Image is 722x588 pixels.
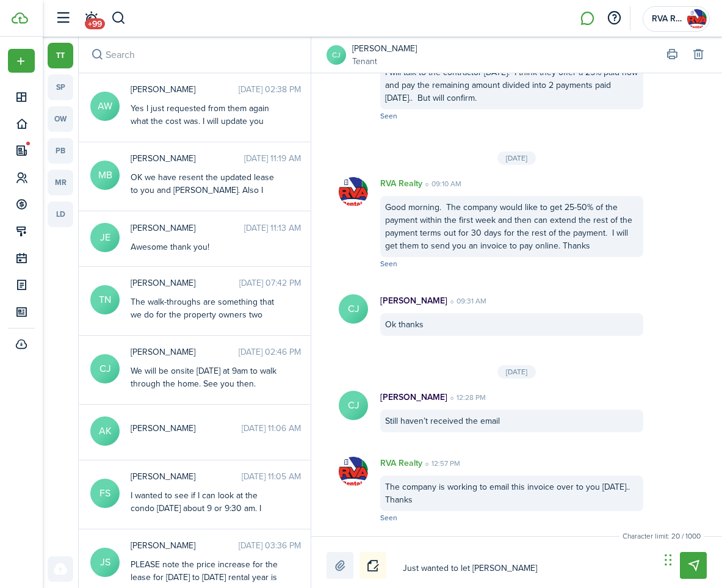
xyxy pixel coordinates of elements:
[244,152,301,165] time: [DATE] 11:19 AM
[380,457,422,470] p: RVA Realty
[48,170,73,195] a: mr
[48,74,73,100] a: sp
[422,458,460,469] time: 12:57 PM
[242,422,301,435] time: [DATE] 11:06 AM
[380,61,643,109] div: I will talk to the contractor [DATE]. I think they offer a 25% paid now and pay the remaining amo...
[327,45,346,65] a: CJ
[90,285,120,314] avatar-text: TN
[48,106,73,132] a: ow
[131,241,283,253] div: Awesome thank you!
[380,391,447,404] p: [PERSON_NAME]
[131,83,239,96] span: Angela Wells
[48,201,73,227] a: ld
[687,9,707,29] img: RVA Realty
[380,410,643,432] div: Still haven’t received the email
[90,416,120,446] avatar-text: AK
[239,346,301,358] time: [DATE] 02:46 PM
[244,222,301,234] time: [DATE] 11:13 AM
[359,552,386,579] button: Notice
[380,177,422,190] p: RVA Realty
[604,8,624,29] button: Open resource center
[51,7,74,30] button: Open sidebar
[339,391,368,420] avatar-text: CJ
[90,479,120,508] avatar-text: FS
[48,138,73,164] a: pb
[239,539,301,552] time: [DATE] 03:36 PM
[90,354,120,383] avatar-text: CJ
[79,37,311,73] input: search
[131,222,244,234] span: Jeff Easterday
[380,313,643,336] div: Ok thanks
[447,392,486,403] time: 12:28 PM
[90,92,120,121] avatar-text: AW
[339,457,368,486] img: RVA Realty
[131,102,283,140] div: Yes I just requested from them again what the cost was. I will update you soon. Thanks for your p...
[380,196,643,257] div: Good morning. The company would like to get 25-50% of the payment within the first week and then ...
[131,539,239,552] span: Jason Snyder
[380,294,447,307] p: [PERSON_NAME]
[690,46,707,64] button: Delete
[380,111,397,122] span: Seen
[352,42,417,55] a: [PERSON_NAME]
[90,223,120,252] avatar-text: JE
[239,277,301,289] time: [DATE] 07:42 PM
[339,294,368,324] avatar-text: CJ
[661,529,722,588] iframe: Chat Widget
[652,15,682,23] span: RVA Realty
[8,49,35,73] button: Open menu
[131,346,239,358] span: Chris Jeffers
[131,422,242,435] span: Amir KHALAFALLA
[380,258,397,269] span: Seen
[447,296,486,307] time: 09:31 AM
[131,365,283,403] div: We will be onsite [DATE] at 9am to walk through the home. See you then. Thanks
[619,531,704,542] small: Character limit: 20 / 1000
[497,151,536,165] div: [DATE]
[88,46,106,64] button: Search
[79,3,103,34] a: Notifications
[665,542,672,578] div: Drag
[131,470,242,483] span: Felicia Smith
[131,277,239,289] span: Tamer Nofal
[380,476,643,511] div: The company is working to email this invoice over to you [DATE].. Thanks
[380,512,397,523] span: Seen
[352,55,417,68] a: Tenant
[239,83,301,96] time: [DATE] 02:38 PM
[497,365,536,379] div: [DATE]
[90,161,120,190] avatar-text: MB
[339,177,368,206] img: RVA Realty
[48,43,73,68] a: tt
[131,296,283,514] div: The walk-throughs are something that we do for the property owners two times a year spring and fa...
[90,548,120,577] avatar-text: JS
[131,152,244,165] span: Michael Bohannon
[663,46,680,64] button: Print
[12,12,28,24] img: TenantCloud
[85,18,105,29] span: +99
[422,178,461,189] time: 09:10 AM
[111,8,126,29] button: Search
[131,171,283,248] div: OK we have resent the updated lease to you and [PERSON_NAME]. Also I added him into Tenant Cloud ...
[242,470,301,483] time: [DATE] 11:05 AM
